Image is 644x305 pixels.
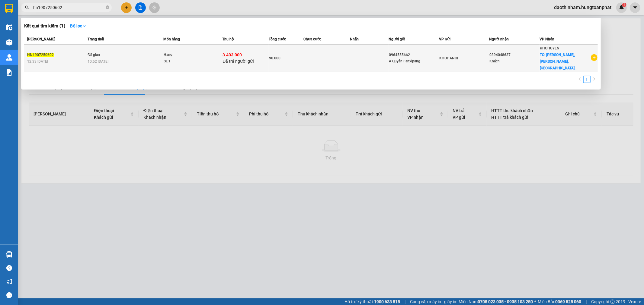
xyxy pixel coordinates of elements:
span: KHOHUYEN [540,46,559,50]
img: warehouse-icon [6,251,12,258]
div: 0964555662 [389,52,439,58]
span: close-circle [106,5,109,9]
div: Khách [490,58,540,64]
span: HN1907250602 [27,53,54,57]
h3: Kết quả tìm kiếm ( 1 ) [24,23,65,29]
span: close-circle [106,5,109,11]
span: right [592,77,596,81]
span: Nhãn [350,37,359,41]
span: notification [6,279,12,285]
img: solution-icon [6,69,12,76]
div: 0394048637 [490,52,540,58]
span: Chưa cước [303,37,321,41]
li: 1 [583,76,591,83]
span: 3.403.000 [223,52,242,57]
div: SL: 1 [164,58,209,65]
span: KHOHANOI [439,56,458,60]
span: TC: [PERSON_NAME], [PERSON_NAME], [GEOGRAPHIC_DATA]... [540,53,577,70]
li: Next Page [591,76,598,83]
span: Người nhận [489,37,509,41]
span: Đã trả người gửi [223,59,254,64]
span: Món hàng [163,37,180,41]
span: Người gửi [389,37,405,41]
span: 90.000 [269,56,280,60]
span: VP Nhận [540,37,554,41]
div: Hàng [164,52,209,58]
span: Thu hộ [222,37,234,41]
img: warehouse-icon [6,24,12,30]
span: left [578,77,582,81]
button: right [591,76,598,83]
button: Bộ lọcdown [65,21,91,31]
li: Previous Page [576,76,583,83]
img: warehouse-icon [6,39,12,46]
input: Tìm tên, số ĐT hoặc mã đơn [33,4,104,11]
span: search [25,5,29,10]
strong: Bộ lọc [70,24,86,28]
a: 1 [584,76,590,83]
span: 12:33 [DATE] [27,59,48,64]
span: Trạng thái [88,37,104,41]
span: question-circle [6,265,12,271]
span: VP Gửi [439,37,450,41]
span: Tổng cước [269,37,286,41]
span: [PERSON_NAME] [27,37,55,41]
button: left [576,76,583,83]
span: Đã giao [88,53,100,57]
span: plus-circle [591,54,598,61]
img: warehouse-icon [6,54,12,61]
img: logo-vxr [5,4,13,13]
span: 10:52 [DATE] [88,59,108,64]
span: down [82,24,86,28]
div: A Quyền Fanxipang [389,58,439,64]
span: message [6,292,12,298]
